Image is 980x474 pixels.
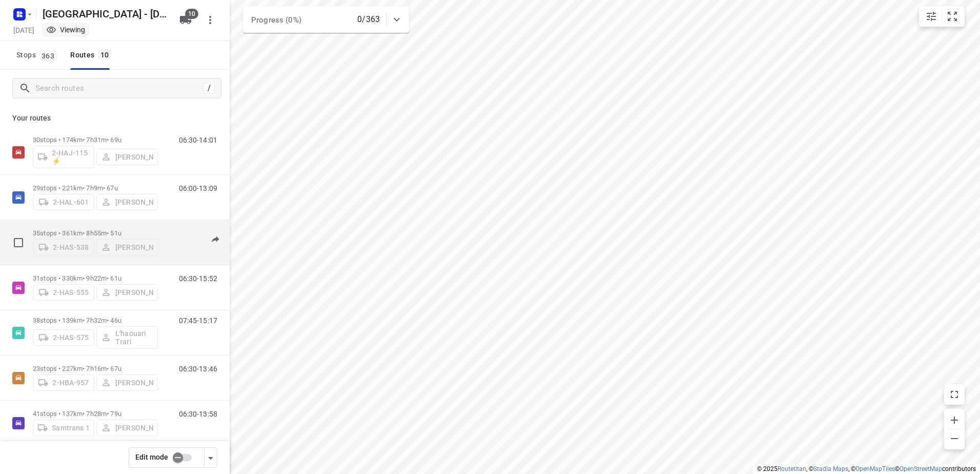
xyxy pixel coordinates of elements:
[70,49,114,62] div: Routes
[33,274,158,282] p: 31 stops • 330km • 9h22m • 61u
[243,6,409,33] div: Progress (0%)0/363
[919,6,965,27] div: small contained button group
[12,113,217,124] p: Your routes
[33,410,158,418] p: 41 stops • 137km • 7h28m • 79u
[813,465,848,472] a: Stadia Maps
[203,83,215,94] div: /
[205,229,226,250] button: Send to driver
[33,229,158,237] p: 35 stops • 361km • 8h55m • 51u
[179,410,217,418] p: 06:30-13:58
[175,10,196,30] button: 10
[33,184,158,192] p: 29 stops • 221km • 7h9m • 67u
[900,465,942,472] a: OpenStreetMap
[33,317,158,324] p: 38 stops • 139km • 7h32m • 46u
[757,465,976,472] li: © 2025 , © , © © contributors
[179,317,217,325] p: 07:45-15:17
[98,49,112,60] span: 10
[251,15,301,25] span: Progress (0%)
[179,365,217,373] p: 06:30-13:46
[179,274,217,283] p: 06:30-15:52
[33,365,158,372] p: 23 stops • 227km • 7h16m • 67u
[39,50,57,61] span: 363
[200,10,220,30] button: More
[855,465,895,472] a: OpenMapTiles
[135,453,168,461] span: Edit mode
[35,81,203,96] input: Search routes
[185,9,198,19] span: 10
[921,6,942,27] button: Map settings
[16,49,60,62] span: Stops
[46,25,85,35] div: You are currently in view mode. To make any changes, go to edit project.
[179,184,217,192] p: 06:00-13:09
[8,232,29,253] span: Select
[179,136,217,144] p: 06:30-14:01
[33,136,158,144] p: 30 stops • 174km • 7h31m • 69u
[205,451,217,464] div: Driver app settings
[357,13,380,26] p: 0/363
[942,6,963,27] button: Fit zoom
[778,465,806,472] a: Routetitan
